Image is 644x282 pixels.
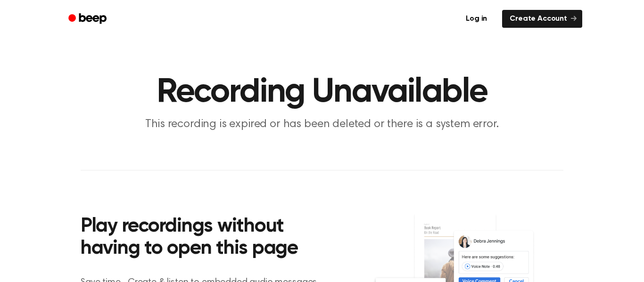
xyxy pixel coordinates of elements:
h2: Play recordings without having to open this page [81,216,335,260]
a: Beep [62,10,115,28]
p: This recording is expired or has been deleted or there is a system error. [141,117,503,132]
a: Log in [456,8,496,30]
a: Create Account [502,10,582,28]
h1: Recording Unavailable [81,75,563,109]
